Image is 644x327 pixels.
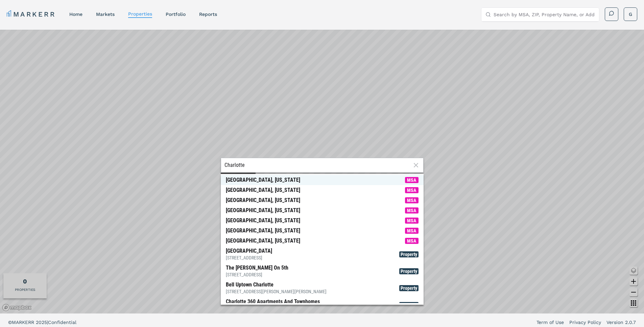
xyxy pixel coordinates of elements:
[226,271,288,278] div: [STREET_ADDRESS]
[221,236,424,246] span: Search Bar Suggestion Item: Charlotte, Tennessee
[221,226,424,236] span: Search Bar Suggestion Item: Charlotte Hall, Maryland
[7,9,56,19] a: MARKERR
[226,298,320,312] div: Charlotte 360 Apartments And Townhomes
[494,8,595,21] input: Search by MSA, ZIP, Property Name, or Address
[221,205,424,216] span: Search Bar Suggestion Item: Charlotte, Arkansas
[128,11,152,17] a: properties
[48,320,76,325] span: Confidential
[399,302,419,308] span: Property
[23,277,27,286] div: Total of properties
[629,277,638,285] button: Zoom in map button
[226,265,288,278] div: The [PERSON_NAME] On 5th
[629,267,638,275] button: Change style map button
[405,218,419,224] span: MSA
[226,187,300,194] div: [GEOGRAPHIC_DATA], [US_STATE]
[221,195,424,205] span: Search Bar Suggestion Item: Charlottesville, Virginia
[629,288,638,296] button: Zoom out map button
[2,304,32,311] a: Mapbox logo
[629,11,632,18] span: G
[226,177,300,183] div: [GEOGRAPHIC_DATA], [US_STATE]
[221,175,424,185] span: Search Bar Suggestion Item: Charlotte, North Carolina
[226,288,327,295] div: [STREET_ADDRESS][PERSON_NAME][PERSON_NAME]
[221,185,424,195] span: Search Bar Suggestion Item: Charlotte, Michigan
[405,228,419,234] span: MSA
[221,280,424,297] span: Search Bar Suggestion Item: Bell Uptown Charlotte
[624,7,637,21] button: G
[536,319,564,326] a: Term of Use
[399,251,419,257] span: Property
[405,238,419,244] span: MSA
[221,246,424,263] span: Search Bar Suggestion Item: Arka Heights
[96,11,115,17] a: markets
[226,197,300,204] div: [GEOGRAPHIC_DATA], [US_STATE]
[221,216,424,226] span: Search Bar Suggestion Item: Charlotte, Iowa
[226,227,300,234] div: [GEOGRAPHIC_DATA], [US_STATE]
[226,237,300,244] div: [GEOGRAPHIC_DATA], [US_STATE]
[224,162,411,169] input: Search by property name, address, MSA or ZIP Code
[399,285,419,291] span: Property
[166,11,186,17] a: Portfolio
[226,217,300,224] div: [GEOGRAPHIC_DATA], [US_STATE]
[399,268,419,274] span: Property
[8,320,12,325] span: ©
[569,319,601,326] a: Privacy Policy
[405,207,419,213] span: MSA
[606,319,636,326] a: Version 2.0.7
[199,11,217,17] a: reports
[36,320,48,325] span: 2025 |
[221,173,256,185] div: or Zoom in
[221,263,424,280] span: Search Bar Suggestion Item: The Vue Charlotte On 5th
[226,281,327,295] div: Bell Uptown Charlotte
[221,297,424,313] span: Search Bar Suggestion Item: Charlotte 360 Apartments And Townhomes
[69,11,82,17] a: home
[226,254,272,261] div: [STREET_ADDRESS]
[226,248,272,261] div: [GEOGRAPHIC_DATA]
[15,287,35,292] div: PROPERTIES
[629,299,638,307] button: Other options map button
[405,187,419,193] span: MSA
[226,207,300,214] div: [GEOGRAPHIC_DATA], [US_STATE]
[405,197,419,203] span: MSA
[405,177,419,183] span: MSA
[12,320,36,325] span: MARKERR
